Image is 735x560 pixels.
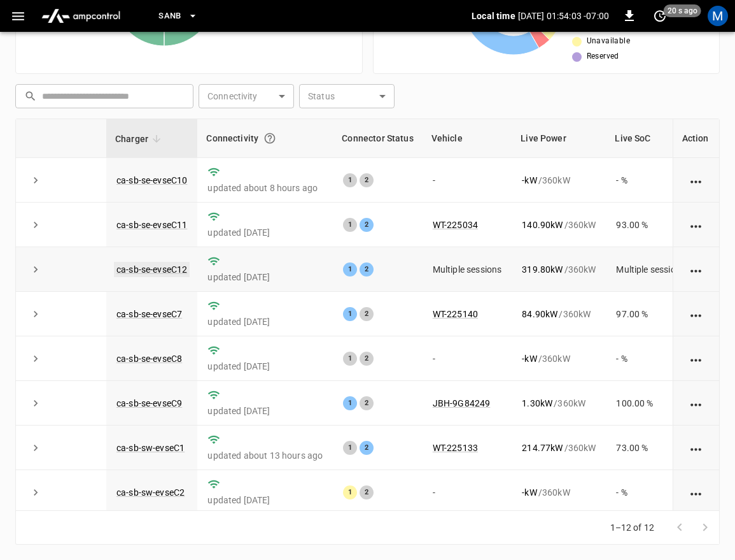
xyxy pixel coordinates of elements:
span: Charger [115,131,165,147]
div: 1 [343,218,357,232]
a: ca-sb-se-evseC12 [114,262,190,277]
div: / 360 kW [522,352,596,365]
button: expand row [26,171,45,190]
div: 2 [360,307,374,321]
td: 100.00 % [606,381,696,426]
p: updated [DATE] [207,315,323,328]
a: WT-225034 [433,220,478,230]
button: set refresh interval [650,6,670,26]
p: - kW [522,174,536,187]
div: / 360 kW [522,219,596,231]
div: / 360 kW [522,174,596,187]
a: ca-sb-se-evseC11 [116,220,187,230]
div: 1 [343,262,357,276]
div: 2 [360,485,374,499]
button: expand row [26,438,45,457]
div: 1 [343,441,357,455]
div: profile-icon [708,6,728,26]
p: 1.30 kW [522,397,552,410]
div: 2 [360,396,374,410]
div: action cell options [689,486,704,499]
p: updated [DATE] [207,226,323,239]
th: Vehicle [423,119,512,158]
div: Connectivity [206,127,324,150]
td: 97.00 % [606,292,696,336]
button: expand row [26,305,45,324]
p: - kW [522,352,536,365]
div: action cell options [689,174,704,187]
div: action cell options [689,442,704,454]
p: updated [DATE] [207,494,323,506]
a: ca-sb-se-evseC7 [116,309,182,319]
td: Multiple sessions [606,247,696,292]
p: 214.77 kW [522,442,563,454]
p: Local time [472,10,515,22]
a: JBH-9G84249 [433,398,491,408]
div: 1 [343,352,357,366]
button: expand row [26,260,45,279]
div: action cell options [689,219,704,231]
div: / 360 kW [522,486,596,499]
div: action cell options [689,308,704,320]
div: 1 [343,485,357,499]
button: expand row [26,215,45,234]
div: 1 [343,173,357,187]
a: WT-225140 [433,309,478,319]
th: Live SoC [606,119,696,158]
td: 93.00 % [606,203,696,247]
div: / 360 kW [522,442,596,454]
span: Unavailable [587,35,630,48]
div: / 360 kW [522,397,596,410]
p: updated [DATE] [207,271,323,284]
span: Reserved [587,50,619,63]
p: updated about 13 hours ago [207,449,323,462]
a: WT-225133 [433,443,478,453]
p: 84.90 kW [522,308,557,320]
a: ca-sb-se-evseC9 [116,398,182,408]
button: expand row [26,349,45,368]
p: - kW [522,486,536,499]
td: - % [606,158,696,203]
p: updated [DATE] [207,360,323,373]
button: expand row [26,394,45,413]
p: 1–12 of 12 [610,521,655,534]
div: action cell options [689,352,704,365]
p: updated [DATE] [207,405,323,417]
td: - [423,158,512,203]
a: ca-sb-se-evseC10 [116,175,187,185]
th: Connector Status [333,119,422,158]
a: ca-sb-sw-evseC1 [116,443,185,453]
div: / 360 kW [522,263,596,276]
span: SanB [158,9,181,24]
div: action cell options [689,397,704,410]
p: 140.90 kW [522,219,563,231]
th: Action [673,119,719,158]
p: updated about 8 hours ago [207,182,323,194]
div: 2 [360,218,374,232]
span: 20 s ago [664,4,701,17]
button: SanB [153,4,203,29]
div: 2 [360,352,374,366]
td: - [423,470,512,515]
div: 1 [343,307,357,321]
td: 73.00 % [606,426,696,470]
button: Connection between the charger and our software. [258,127,281,150]
p: [DATE] 01:54:03 -07:00 [518,10,609,22]
div: 2 [360,262,374,276]
div: 2 [360,173,374,187]
a: ca-sb-se-evseC8 [116,354,182,364]
td: Multiple sessions [423,247,512,292]
td: - % [606,336,696,381]
p: 319.80 kW [522,263,563,276]
a: ca-sb-sw-evseC2 [116,487,185,498]
button: expand row [26,483,45,502]
div: 2 [360,441,374,455]
div: / 360 kW [522,308,596,320]
td: - [423,336,512,381]
th: Live Power [512,119,606,158]
div: 1 [343,396,357,410]
img: ampcontrol.io logo [36,4,125,28]
div: action cell options [689,263,704,276]
td: - % [606,470,696,515]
